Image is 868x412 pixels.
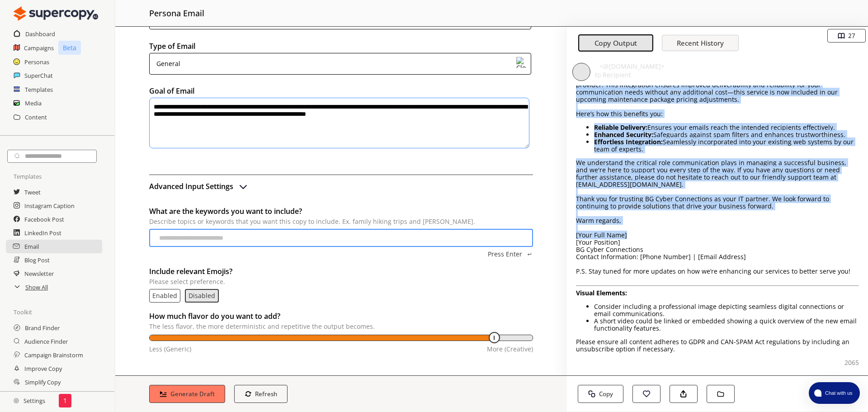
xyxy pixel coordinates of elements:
[576,217,859,224] p: Warm regards,
[149,204,533,218] h2: What are the keywords you want to include?
[25,110,47,124] a: Content
[14,5,98,23] img: Close
[827,29,866,43] button: 27
[576,246,859,253] p: BG Cyber Connections
[149,229,533,247] input: topics-input
[594,131,859,138] p: Safeguards against spam filters and enhances trustworthiness.
[576,268,859,275] p: P.S. Stay tuned for more updates on how we’re enhancing our services to better serve you!
[844,359,859,366] p: 2065
[149,309,533,357] span: temperature-input
[149,323,533,330] p: The less flavor, the more deterministic and repetitive the output becomes.
[594,303,859,317] p: Consider including a professional image depicting seamless digital connections or email communica...
[24,41,54,55] h2: Campaigns
[24,213,64,226] a: Facebook Post
[149,218,533,225] p: Describe topics or keywords that you want this copy to include. Ex. family hiking trips and [PERS...
[24,335,68,348] a: Audience Finder
[149,385,225,403] button: Generate Draft
[152,292,177,299] button: Enabled
[238,181,249,192] img: Close
[24,253,50,267] a: Blog Post
[24,69,53,82] a: SuperChat
[255,390,277,398] b: Refresh
[25,280,48,294] h2: Show All
[24,348,83,362] a: Campaign Brainstorm
[578,385,623,403] button: Copy
[578,35,653,52] button: Copy Output
[149,289,533,303] div: emoji-text-list
[24,55,49,69] a: Personas
[25,321,60,335] a: Brand Finder
[848,32,855,40] b: 27
[488,251,533,258] button: topics-add-button
[821,389,854,397] span: Chat with us
[24,267,54,280] a: Newsletter
[25,83,53,96] a: Templates
[24,226,61,240] a: LinkedIn Post
[488,251,522,258] p: Press Enter
[594,317,859,332] p: A short video could be linked or embedded showing a quick overview of the new email functionality...
[149,346,191,353] p: Less (Generic)
[594,124,859,131] p: Ensures your emails reach the intended recipients effectively.
[576,232,859,239] p: [Your Full Name]
[63,397,67,404] p: 1
[149,180,249,193] button: advanced-inputs
[809,382,860,404] button: atlas-launcher
[576,195,859,210] p: Thank you for trusting BG Cyber Connections as your IT partner. We look forward to continuing to ...
[576,110,859,118] p: Here’s how this benefits you:
[25,27,55,41] a: Dashboard
[594,38,637,48] b: Copy Output
[576,239,859,246] p: [Your Position]
[24,199,75,213] a: Instagram Caption
[576,159,859,188] p: We understand the critical role communication plays in managing a successful business, and we're ...
[599,62,665,71] span: <@[DOMAIN_NAME]>
[149,265,533,278] h2: Include relevant Emojis?
[24,389,60,403] a: Expand Copy
[594,123,647,132] strong: Reliable Delivery:
[25,96,42,110] a: Media
[149,84,533,98] h2: Goal of Email
[25,375,61,389] a: Simplify Copy
[189,292,215,299] button: Disabled
[24,362,62,375] a: Improve Copy
[599,390,613,398] b: Copy
[170,390,215,398] b: Generate Draft
[14,398,19,403] img: Close
[594,137,663,146] strong: Effortless Integration:
[677,38,724,47] b: Recent History
[487,346,533,353] p: More (Creative)
[149,98,529,148] textarea: To enrich screen reader interactions, please activate Accessibility in Grammarly extension settings
[149,180,233,193] h2: Advanced Input Settings
[516,57,527,68] img: Close
[58,41,81,55] p: Beta
[576,253,859,260] p: Contact Information: [Phone Number] | [Email Address]
[149,278,533,285] p: Please select preference.
[662,35,739,51] button: Recent History
[149,39,533,53] h2: Type of Email
[234,385,288,403] button: Refresh
[24,185,41,199] a: Tweet
[576,289,627,297] strong: Visual Elements:
[153,57,180,71] div: General
[576,74,859,103] p: Starting soon, all emails sent from your website will be powered by a trusted third-party provide...
[149,309,533,323] h2: How much flavor do you want to add?
[595,71,854,79] p: to Recipient
[149,5,204,22] h2: persona email
[24,240,39,253] a: Email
